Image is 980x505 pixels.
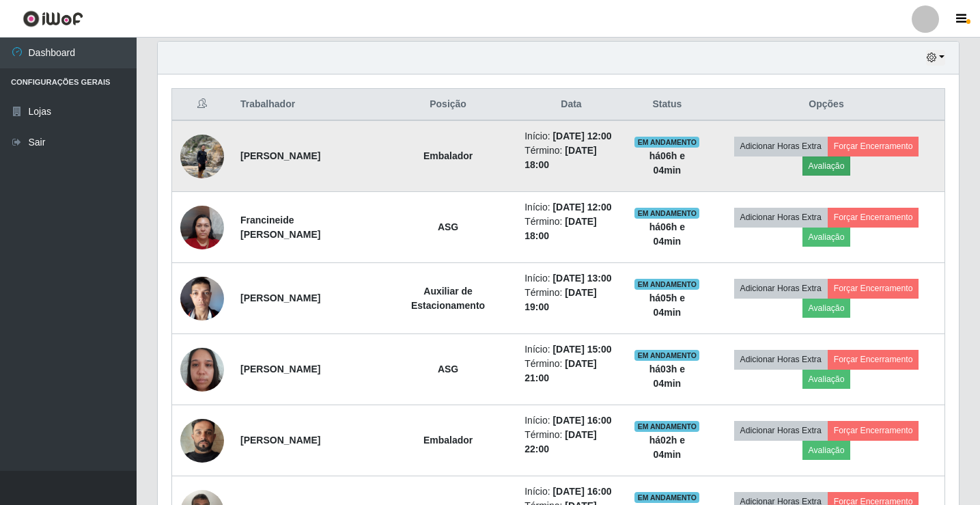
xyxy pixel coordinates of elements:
[802,228,851,247] button: Avaliação
[734,279,828,298] button: Adicionar Horas Extra
[649,364,685,389] strong: há 03 h e 04 min
[524,144,617,172] li: Término:
[734,208,828,227] button: Adicionar Horas Extra
[524,129,617,144] li: Início:
[524,286,617,314] li: Término:
[524,342,617,357] li: Início:
[734,350,828,369] button: Adicionar Horas Extra
[828,279,919,298] button: Forçar Encerramento
[634,421,699,432] span: EM ANDAMENTO
[634,208,699,219] span: EM ANDAMENTO
[423,150,473,161] strong: Embalador
[734,137,828,156] button: Adicionar Horas Extra
[240,292,320,303] strong: [PERSON_NAME]
[802,441,851,460] button: Avaliação
[411,286,485,311] strong: Auxiliar de Estacionamento
[240,435,320,446] strong: [PERSON_NAME]
[524,484,617,499] li: Início:
[649,292,685,318] strong: há 05 h e 04 min
[180,269,224,327] img: 1673288995692.jpeg
[634,279,699,290] span: EM ANDAMENTO
[828,137,919,156] button: Forçar Encerramento
[524,271,617,286] li: Início:
[232,89,380,121] th: Trabalhador
[180,402,224,480] img: 1732360371404.jpeg
[240,364,320,374] strong: [PERSON_NAME]
[240,150,320,161] strong: [PERSON_NAME]
[634,137,699,148] span: EM ANDAMENTO
[634,492,699,503] span: EM ANDAMENTO
[649,435,685,460] strong: há 02 h e 04 min
[734,421,828,440] button: Adicionar Horas Extra
[828,208,919,227] button: Forçar Encerramento
[23,10,83,27] img: CoreUI Logo
[649,221,685,247] strong: há 06 h e 04 min
[828,421,919,440] button: Forçar Encerramento
[802,156,851,176] button: Avaliação
[552,486,611,497] time: [DATE] 16:00
[516,89,626,121] th: Data
[649,150,685,176] strong: há 06 h e 04 min
[708,89,944,121] th: Opções
[802,299,851,318] button: Avaliação
[524,428,617,456] li: Término:
[552,415,611,426] time: [DATE] 16:00
[552,273,611,284] time: [DATE] 13:00
[626,89,708,121] th: Status
[524,413,617,428] li: Início:
[438,364,458,374] strong: ASG
[524,200,617,215] li: Início:
[634,350,699,361] span: EM ANDAMENTO
[423,435,473,446] strong: Embalador
[438,221,458,232] strong: ASG
[524,215,617,243] li: Término:
[180,127,224,185] img: 1700098236719.jpeg
[802,370,851,389] button: Avaliação
[180,198,224,256] img: 1735852864597.jpeg
[380,89,516,121] th: Posição
[828,350,919,369] button: Forçar Encerramento
[180,340,224,398] img: 1740415667017.jpeg
[240,215,320,240] strong: Francineide [PERSON_NAME]
[552,344,611,355] time: [DATE] 15:00
[552,131,611,141] time: [DATE] 12:00
[524,357,617,385] li: Término:
[552,202,611,213] time: [DATE] 12:00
